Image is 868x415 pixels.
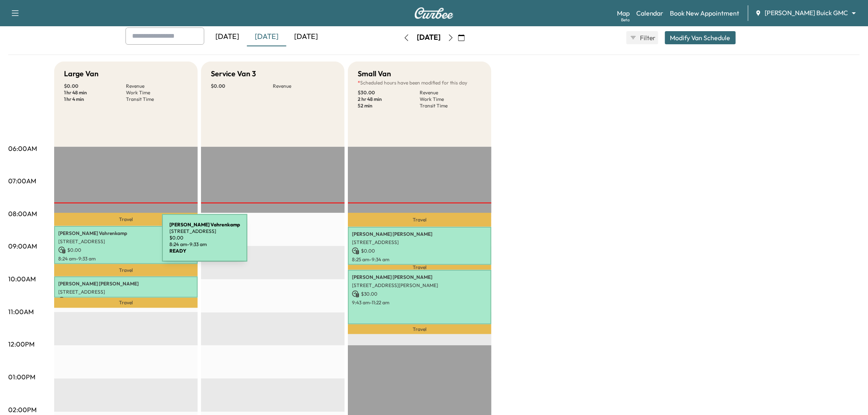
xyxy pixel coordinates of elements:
p: $ 0.00 [169,235,240,241]
p: Transit Time [420,103,482,109]
p: [STREET_ADDRESS] [58,289,194,295]
a: Book New Appointment [670,8,740,18]
p: 12:00PM [8,339,34,349]
p: 11:00AM [8,307,34,317]
img: Curbee Logo [414,7,454,19]
b: READY [169,248,186,254]
p: Revenue [126,83,188,89]
p: Travel [54,264,198,276]
p: [STREET_ADDRESS] [169,228,240,235]
p: 2 hr 48 min [358,96,420,103]
p: 08:00AM [8,209,37,219]
p: 8:24 am - 9:33 am [169,241,240,248]
p: [PERSON_NAME] [PERSON_NAME] [352,231,487,237]
button: Modify Van Schedule [665,31,736,44]
p: Travel [348,213,491,227]
p: 9:43 am - 11:22 am [352,299,487,306]
p: Work Time [420,96,482,103]
p: Travel [54,213,198,226]
p: $ 0.00 [58,246,194,254]
p: 8:25 am - 9:34 am [352,256,487,263]
h5: Service Van 3 [211,68,256,80]
div: [DATE] [247,27,286,46]
p: $ 30.00 [358,89,420,96]
span: Filter [640,33,655,43]
p: $ 30.00 [352,290,487,298]
b: [PERSON_NAME] Vahrenkamp [169,221,240,228]
p: 52 min [358,103,420,109]
p: [PERSON_NAME] [PERSON_NAME] [58,280,194,287]
p: [STREET_ADDRESS] [352,239,487,246]
p: Travel [348,265,491,270]
a: MapBeta [617,8,630,18]
div: Beta [621,17,630,23]
p: 09:00AM [8,241,37,251]
p: 07:00AM [8,176,36,186]
p: 10:00AM [8,274,36,284]
p: Revenue [273,83,335,89]
p: [STREET_ADDRESS][PERSON_NAME] [352,282,487,289]
p: Work Time [126,89,188,96]
p: Travel [54,298,198,308]
p: $ 0.00 [58,297,194,304]
a: Calendar [636,8,664,18]
p: [PERSON_NAME] [PERSON_NAME] [352,274,487,280]
p: Revenue [420,89,482,96]
p: $ 0.00 [64,83,126,89]
h5: Large Van [64,68,98,80]
p: Transit Time [126,96,188,103]
div: [DATE] [417,32,441,43]
p: 02:00PM [8,405,37,415]
p: 06:00AM [8,144,37,153]
p: Travel [348,324,491,334]
button: Filter [626,31,658,44]
p: [STREET_ADDRESS] [58,238,194,245]
p: 8:24 am - 9:33 am [58,255,194,262]
p: 1 hr 48 min [64,89,126,96]
p: Scheduled hours have been modified for this day [358,80,482,86]
span: [PERSON_NAME] Buick GMC [765,8,848,18]
p: 01:00PM [8,372,35,382]
p: $ 0.00 [211,83,273,89]
div: [DATE] [286,27,326,46]
p: $ 0.00 [352,247,487,255]
h5: Small Van [358,68,391,80]
p: [PERSON_NAME] Vahrenkamp [58,230,194,237]
div: [DATE] [208,27,247,46]
p: 1 hr 4 min [64,96,126,103]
